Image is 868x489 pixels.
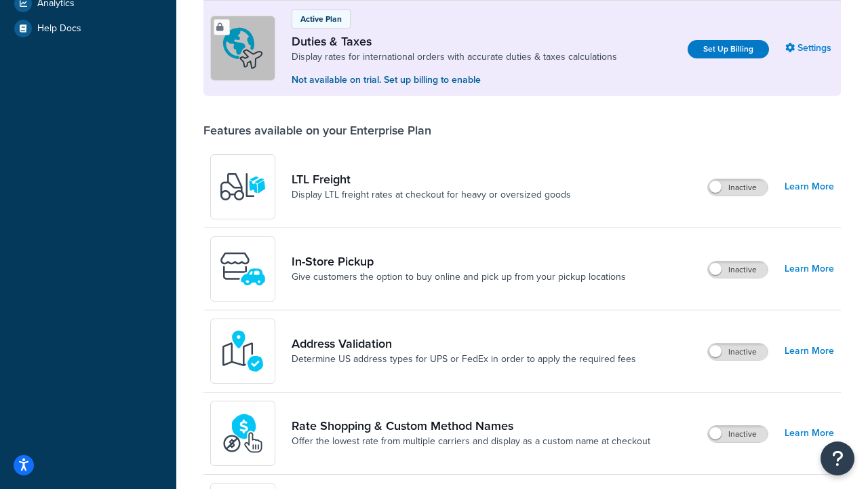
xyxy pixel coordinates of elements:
label: Inactive [708,179,768,196]
a: Determine US address types for UPS or FedEx in order to apply the required fees [292,352,636,366]
a: Display LTL freight rates at checkout for heavy or oversized goods [292,188,571,202]
a: In-Store Pickup [292,254,626,269]
a: Display rates for international orders with accurate duties & taxes calculations [292,50,617,64]
img: wfgcfpwTIucLEAAAAASUVORK5CYII= [219,245,267,293]
img: kIG8fy0lQAAAABJRU5ErkJggg== [219,327,267,375]
a: Learn More [785,177,834,196]
p: Active Plan [300,13,342,25]
a: Learn More [785,259,834,278]
a: Settings [785,39,834,58]
a: Address Validation [292,336,636,351]
a: Give customers the option to buy online and pick up from your pickup locations [292,270,626,284]
a: LTL Freight [292,172,571,187]
a: Learn More [785,342,834,361]
span: Help Docs [37,23,81,35]
label: Inactive [708,344,768,360]
label: Inactive [708,426,768,442]
a: Offer the lowest rate from multiple carriers and display as a custom name at checkout [292,435,650,448]
img: icon-duo-feat-rate-shopping-ecdd8bed.png [219,410,267,457]
a: Learn More [785,424,834,443]
a: Help Docs [10,16,166,41]
button: Open Resource Center [821,441,854,475]
a: Duties & Taxes [292,34,617,49]
p: Not available on trial. Set up billing to enable [292,73,617,88]
div: Features available on your Enterprise Plan [203,123,431,138]
a: Rate Shopping & Custom Method Names [292,418,650,433]
a: Set Up Billing [688,40,769,58]
img: y79ZsPf0fXUFUhFXDzUgf+ktZg5F2+ohG75+v3d2s1D9TjoU8PiyCIluIjV41seZevKCRuEjTPPOKHJsQcmKCXGdfprl3L4q7... [219,163,267,211]
label: Inactive [708,261,768,278]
